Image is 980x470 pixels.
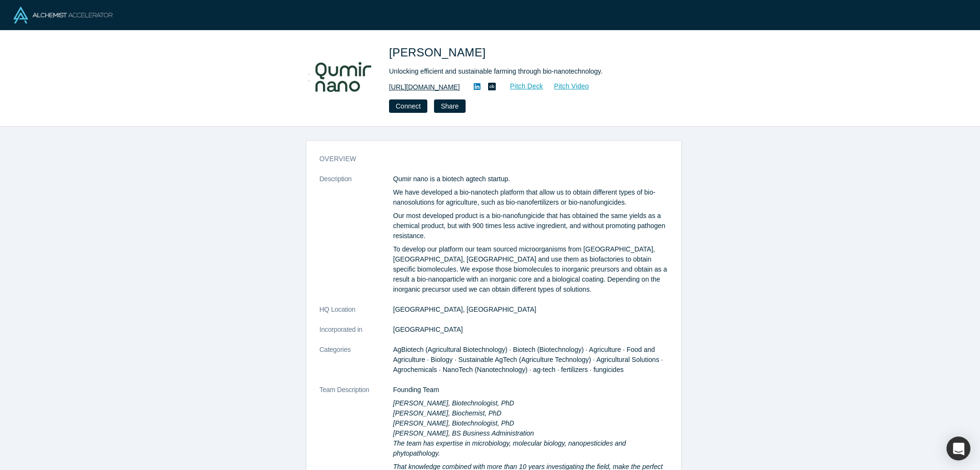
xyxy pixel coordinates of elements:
[320,154,655,164] h3: overview
[393,244,668,295] p: To develop our platform our team sourced microorganisms from [GEOGRAPHIC_DATA], [GEOGRAPHIC_DATA]...
[320,345,393,385] dt: Categories
[500,81,544,92] a: Pitch Deck
[393,385,668,395] p: Founding Team
[389,99,427,113] button: Connect
[393,174,668,184] p: Qumir nano is a biotech agtech startup.
[389,46,489,59] span: [PERSON_NAME]
[13,7,112,23] img: Alchemist Logo
[309,44,376,111] img: Qumir Nano's Logo
[393,211,668,241] p: Our most developed product is a bio-nanofungicide that has obtained the same yields as a chemical...
[320,174,393,305] dt: Description
[434,99,465,113] button: Share
[389,82,460,92] a: [URL][DOMAIN_NAME]
[393,187,668,208] p: We have developed a bio-nanotech platform that allow us to obtain different types of bio-nanosolu...
[320,305,393,325] dt: HQ Location
[393,409,501,417] em: [PERSON_NAME], Biochemist, PhD
[393,439,626,457] em: The team has expertise in microbiology, molecular biology, nanopesticides and phytopathology.
[393,305,668,315] dd: [GEOGRAPHIC_DATA], [GEOGRAPHIC_DATA]
[320,325,393,345] dt: Incorporated in
[544,81,590,92] a: Pitch Video
[389,66,657,77] div: Unlocking efficient and sustainable farming through bio-nanotechnology.
[393,346,663,373] span: AgBiotech (Agricultural Biotechnology) · Biotech (Biotechnology) · Agriculture · Food and Agricul...
[393,325,668,335] dd: [GEOGRAPHIC_DATA]
[393,429,534,437] em: [PERSON_NAME], BS Business Administration
[393,399,514,407] em: [PERSON_NAME], Biotechnologist, PhD
[393,419,514,427] em: [PERSON_NAME], Biotechnologist, PhD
